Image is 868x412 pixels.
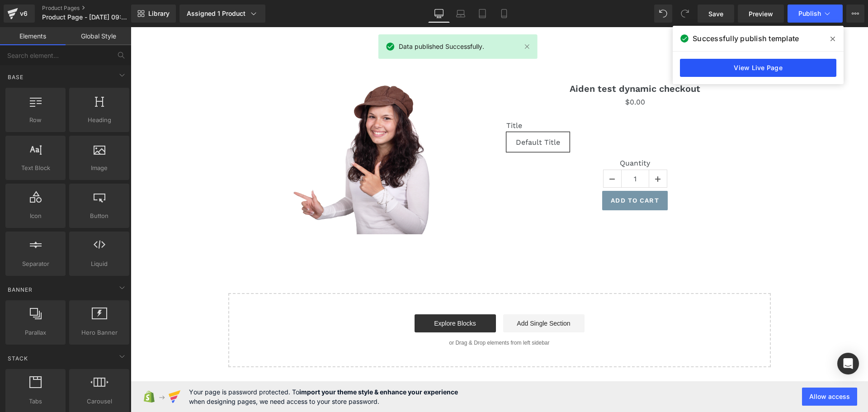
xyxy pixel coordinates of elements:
[450,5,472,23] a: Laptop
[72,163,127,173] span: Image
[802,388,857,406] button: Allow access
[7,354,29,363] span: Stack
[8,259,63,269] span: Separator
[72,397,127,406] span: Carousel
[284,287,365,305] a: Explore Blocks
[66,27,131,45] a: Global Style
[788,5,843,23] button: Publish
[373,287,454,305] a: Add Single Section
[676,5,694,23] button: Redo
[798,10,821,17] span: Publish
[708,9,723,19] span: Save
[495,70,514,81] span: $0.00
[72,211,127,221] span: Button
[112,313,626,319] p: or Drag & Drop elements from left sidebar
[846,5,864,23] button: More
[439,56,570,67] a: Aiden test dynamic checkout
[7,285,33,294] span: Banner
[738,5,784,23] a: Preview
[72,328,127,337] span: Hero Banner
[8,115,63,125] span: Row
[148,9,170,18] span: Library
[376,94,633,105] label: Title
[480,170,528,177] span: Add To Cart
[18,8,29,19] div: v6
[42,14,129,21] span: Product Page - [DATE] 09:34:41
[680,59,836,77] a: View Live Page
[385,105,429,124] span: Default Title
[8,328,63,337] span: Parallax
[156,52,311,207] img: Aiden test dynamic checkout
[42,5,146,12] a: Product Pages
[7,73,24,81] span: Base
[493,5,515,23] a: Mobile
[837,353,859,374] div: Open Intercom Messenger
[187,9,258,18] div: Assigned 1 Product
[654,5,672,23] button: Undo
[376,132,633,142] label: Quantity
[8,397,63,406] span: Tabs
[8,163,63,173] span: Text Block
[72,115,127,125] span: Heading
[131,5,176,23] a: New Library
[189,387,458,406] span: Your page is password protected. To when designing pages, we need access to your store password.
[749,9,773,19] span: Preview
[8,211,63,221] span: Icon
[299,388,458,396] strong: import your theme style & enhance your experience
[4,5,35,23] a: v6
[399,42,484,52] span: Data published Successfully.
[428,5,450,23] a: Desktop
[472,5,493,23] a: Tablet
[693,33,799,44] span: Successfully publish template
[472,164,537,183] button: Add To Cart
[72,259,127,269] span: Liquid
